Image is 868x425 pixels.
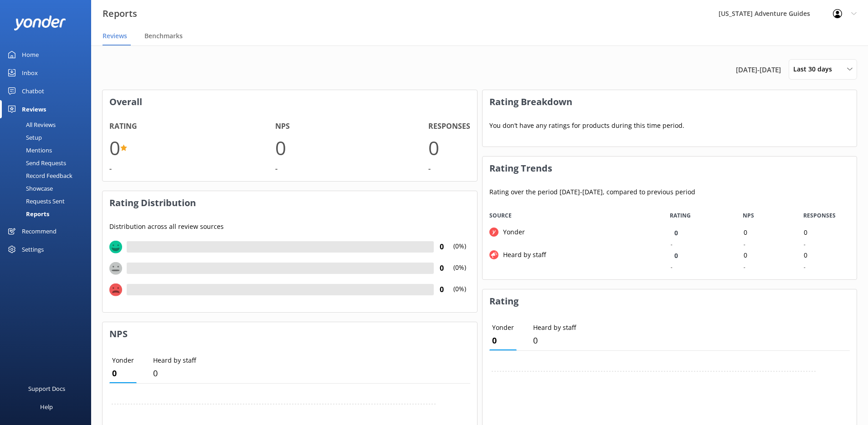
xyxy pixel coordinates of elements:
div: Recommend [22,222,56,240]
h1: 0 [109,132,120,163]
a: Mentions [5,144,91,157]
a: Send Requests [5,157,91,169]
h3: Rating Trends [483,157,857,180]
h3: Rating Distribution [103,191,477,215]
div: Home [22,46,39,64]
div: Send Requests [5,157,66,169]
h1: 0 [275,132,286,163]
div: - [743,263,745,271]
div: Showcase [5,182,53,195]
div: - [109,163,112,175]
div: Record Feedback [5,169,72,182]
h1: 0 [428,132,439,163]
div: - [670,263,672,271]
div: 0 [736,227,796,238]
div: Settings [22,240,44,258]
p: Distribution across all review sources [109,222,470,232]
div: Reviews [22,100,46,118]
h4: Rating [109,121,137,132]
h3: NPS [103,322,477,346]
div: Reports [5,207,49,220]
div: 0 [796,250,857,261]
div: Requests Sent [5,195,65,207]
a: Record Feedback [5,169,91,182]
p: Yonder [492,323,514,333]
span: NPS [743,211,754,220]
div: - [670,240,672,248]
p: (0%) [450,284,470,305]
p: (0%) [450,263,470,284]
a: Setup [5,131,91,144]
div: - [803,240,805,248]
p: 0 [492,334,514,347]
p: You don’t have any ratings for products during this time period. [483,114,857,137]
span: Source [489,211,512,220]
a: Reports [5,207,91,220]
div: grid [483,227,857,273]
div: Heard by staff [498,250,546,260]
div: 0 [796,227,857,238]
img: yonder-white-logo.png [14,15,66,30]
div: All Reviews [5,118,56,131]
h4: NPS [275,121,290,132]
span: 0 [674,228,678,237]
div: - [428,163,431,175]
span: RATING [670,211,691,220]
span: Last 30 days [793,64,837,74]
div: - [275,163,277,175]
div: Help [40,398,53,416]
a: Showcase [5,182,91,195]
p: Yonder [112,355,134,365]
p: (0%) [450,241,470,263]
div: Inbox [22,64,38,82]
div: - [743,240,745,248]
a: Requests Sent [5,195,91,207]
h3: Overall [103,90,477,114]
a: All Reviews [5,118,91,131]
div: Mentions [5,144,52,157]
div: Yonder [498,227,525,237]
h3: Rating Breakdown [483,90,857,114]
h3: Reports [103,6,137,21]
p: Heard by staff [533,323,576,333]
h3: Rating [483,289,857,313]
p: 0 [533,334,576,347]
p: 0 [112,367,134,380]
div: Support Docs [28,379,65,398]
p: Heard by staff [153,355,196,365]
h4: 0 [434,284,450,296]
span: 0 [674,251,678,260]
h4: 0 [434,241,450,253]
span: Reviews [103,31,127,40]
span: Benchmarks [144,31,183,40]
h4: 0 [434,263,450,274]
p: 0 [153,367,196,380]
div: Chatbot [22,82,44,100]
span: RESPONSES [803,211,836,220]
h4: Responses [428,121,470,132]
div: 0 [736,250,796,261]
div: - [803,263,805,271]
p: Rating over the period [DATE] - [DATE] , compared to previous period [489,187,850,197]
div: Setup [5,131,42,144]
span: [DATE] - [DATE] [736,64,781,75]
